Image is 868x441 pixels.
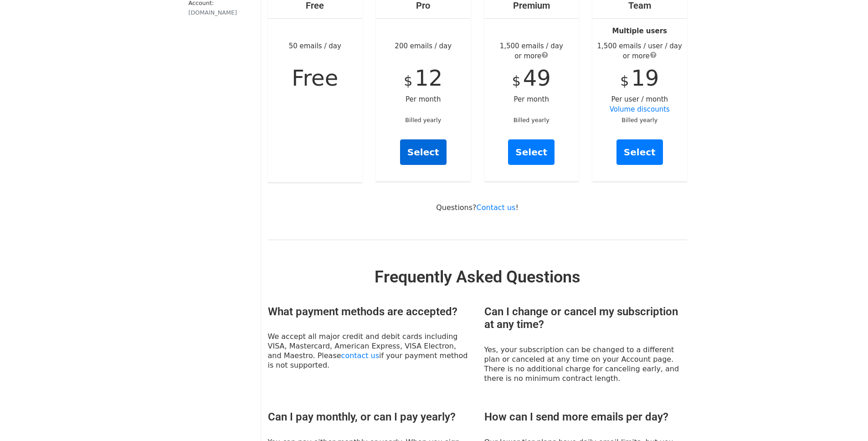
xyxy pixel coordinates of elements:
a: Select [616,139,663,165]
h2: Frequently Asked Questions [268,267,687,287]
a: Contact us [477,203,516,212]
h3: How can I send more emails per day? [484,410,687,424]
iframe: Chat Widget [822,397,868,441]
span: Free [292,65,338,91]
small: Billed yearly [405,117,441,123]
div: 1,500 emails / user / day or more [592,41,687,62]
p: Yes, your subscription can be changed to a different plan or canceled at any time on your Account... [484,345,687,383]
span: $ [404,73,412,89]
h3: Can I change or cancel my subscription at any time? [484,305,687,332]
p: We accept all major credit and debit cards including VISA, Mastercard, American Express, VISA Ele... [268,332,471,370]
span: $ [512,73,521,89]
small: Billed yearly [514,117,550,123]
div: [DOMAIN_NAME] [189,8,247,17]
h3: Can I pay monthly, or can I pay yearly? [268,410,471,424]
a: contact us [341,351,379,360]
span: 12 [415,65,442,91]
a: Select [400,139,447,165]
strong: Multiple users [612,27,667,35]
span: 49 [523,65,551,91]
div: 1,500 emails / day or more [484,41,579,62]
h3: What payment methods are accepted? [268,305,471,318]
a: Volume discounts [610,105,670,113]
p: Questions? ! [268,203,687,212]
span: 19 [631,65,659,91]
small: Billed yearly [621,117,657,123]
span: $ [620,73,629,89]
a: Select [508,139,555,165]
